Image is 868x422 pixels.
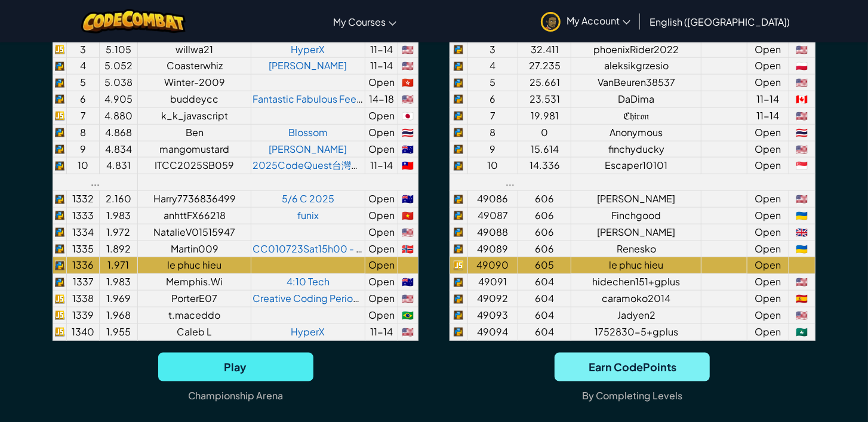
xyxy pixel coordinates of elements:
td: 23.531 [518,91,571,108]
td: 1339 [67,307,100,324]
td: 5 [67,75,100,91]
a: HyperX [291,43,325,56]
td: python [450,58,467,75]
td: Open [365,107,398,124]
td: 32.411 [518,41,571,58]
td: javascript [53,291,67,307]
td: Open [747,307,789,324]
td: 6 [67,91,100,108]
td: 1.955 [100,324,138,340]
td: 604 [518,307,571,324]
td: 606 [518,241,571,257]
td: python [450,207,467,224]
span: English ([GEOGRAPHIC_DATA]) [650,16,790,28]
td: Open [365,274,398,291]
td: Open [747,124,789,141]
td: javascript [53,41,67,58]
td: python [450,91,467,108]
td: United Kingdom [789,224,815,241]
td: Martin009 [137,241,251,257]
td: 27.235 [518,58,571,75]
td: 49086 [467,191,518,208]
td: le phuc hieu [137,257,251,274]
td: le phuc hieu [571,257,701,274]
td: [PERSON_NAME] [571,224,701,241]
td: python [53,241,67,257]
td: 5.105 [100,41,138,58]
td: Open [365,307,398,324]
td: python [53,58,67,75]
td: buddeycc [137,91,251,108]
td: 4.834 [100,141,138,158]
td: Jadyen2 [571,307,701,324]
td: United States [789,191,815,208]
td: United States [789,274,815,291]
td: 1338 [67,291,100,307]
td: 606 [518,191,571,208]
td: [PERSON_NAME] [571,191,701,208]
td: 11-14 [365,158,398,174]
td: 6 [467,91,518,108]
td: 604 [518,291,571,307]
td: PorterE07 [137,291,251,307]
td: 8 [67,124,100,141]
td: Coasterwhiz [137,58,251,75]
td: python [450,307,467,324]
td: caramoko2014 [571,291,701,307]
td: 11-14 [747,91,789,108]
td: willwa21 [137,41,251,58]
td: k_k_javascript [137,107,251,124]
td: 1333 [67,207,100,224]
td: python [53,224,67,241]
td: United States [789,141,815,158]
a: CC010723Sat15h00 - GM1 EN ([PERSON_NAME]) [253,242,476,255]
td: ℭ𝔥𝔦𝔯𝔬𝔫 [571,107,701,124]
a: Fantastic Fabulous Feeple [253,93,371,105]
td: 9 [67,141,100,158]
a: My Courses [327,5,402,38]
a: funix [297,209,319,221]
a: Earn CodePoints [555,353,710,381]
td: Hong Kong [398,75,418,91]
td: Harry7736836499 [137,191,251,208]
td: t.maceddo [137,307,251,324]
td: 49088 [467,224,518,241]
p: Championship Arena [188,386,283,405]
img: CodeCombat logo [81,9,186,33]
td: Canada [789,91,815,108]
td: python [450,75,467,91]
td: 1334 [67,224,100,241]
td: Poland [789,58,815,75]
td: 4.905 [100,91,138,108]
td: python [53,191,67,208]
td: Open [747,257,789,274]
td: Escaper10101 [571,158,701,174]
td: Open [747,274,789,291]
td: Open [747,41,789,58]
td: 1.983 [100,274,138,291]
td: 49089 [467,241,518,257]
a: HyperX [291,325,325,338]
td: Finchgood [571,207,701,224]
td: Open [365,291,398,307]
a: Blossom [288,126,328,138]
td: python [53,257,67,274]
td: NatalieV01515947 [137,224,251,241]
a: 5/6 C 2025 [282,192,334,205]
td: Open [747,191,789,208]
td: 1332 [67,191,100,208]
td: 14.336 [518,158,571,174]
a: Play [158,353,313,381]
td: Open [365,207,398,224]
td: 2.160 [100,191,138,208]
td: Open [747,224,789,241]
td: 1.972 [100,224,138,241]
td: python [450,124,467,141]
td: United States [398,224,418,241]
td: 1340 [67,324,100,340]
td: 5 [467,75,518,91]
td: 4 [67,58,100,75]
td: MO [789,324,815,340]
td: 1752830-5+gplus [571,324,701,340]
